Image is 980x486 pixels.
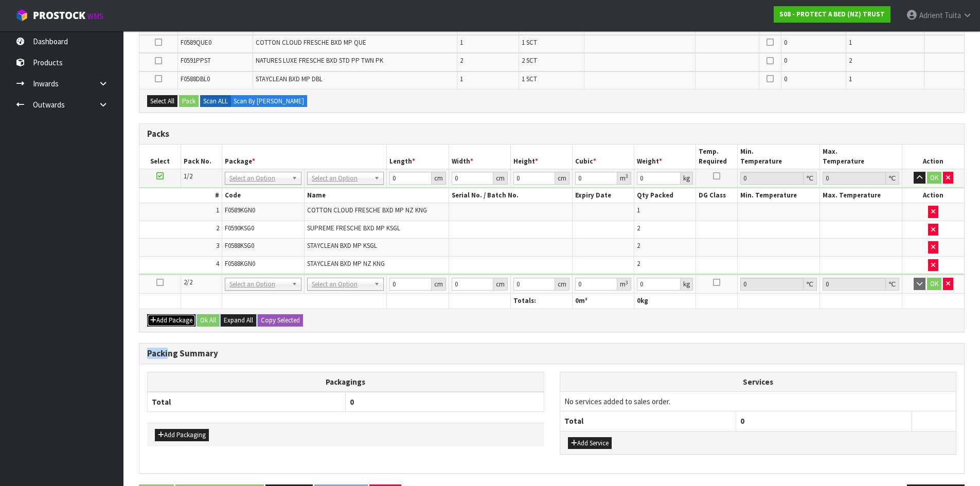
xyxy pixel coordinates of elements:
[784,38,787,47] span: 0
[224,316,253,325] span: Expand All
[737,145,819,169] th: Min. Temperature
[804,278,817,291] div: ℃
[774,6,890,23] a: S08 - PROTECT A BED (NZ) TRUST
[637,296,640,305] span: 0
[15,9,28,22] img: cube-alt.png
[229,278,288,291] span: Select an Option
[784,75,787,83] span: 0
[510,145,572,169] th: Height
[849,75,852,83] span: 1
[849,38,852,47] span: 1
[197,314,219,327] button: Ok All
[637,224,640,232] span: 2
[460,56,463,65] span: 2
[225,206,255,214] span: F0589KGN0
[575,296,579,305] span: 0
[139,188,222,203] th: #
[634,188,696,203] th: Qty Packed
[222,145,387,169] th: Package
[221,314,256,327] button: Expand All
[200,95,231,107] label: Scan ALL
[626,279,628,286] sup: 3
[568,437,612,449] button: Add Service
[560,411,736,431] th: Total
[181,56,211,65] span: F0591PPST
[148,392,346,412] th: Total
[737,188,819,203] th: Min. Temperature
[432,172,446,185] div: cm
[139,145,181,169] th: Select
[312,172,370,185] span: Select an Option
[784,56,787,65] span: 0
[216,259,219,268] span: 4
[886,278,899,291] div: ℃
[902,145,964,169] th: Action
[312,278,370,291] span: Select an Option
[493,172,508,185] div: cm
[573,188,634,203] th: Expiry Date
[181,145,222,169] th: Pack No.
[634,294,696,309] th: kg
[779,10,885,19] strong: S08 - PROTECT A BED (NZ) TRUST
[225,241,254,250] span: F0588KSG0
[256,38,366,47] span: COTTON CLOUD FRESCHE BXD MP QUE
[637,206,640,214] span: 1
[216,224,219,232] span: 2
[307,206,427,214] span: COTTON CLOUD FRESCHE BXD MP NZ KNG
[522,38,537,47] span: 1 SCT
[147,349,956,358] h3: Packing Summary
[460,38,463,47] span: 1
[147,314,195,327] button: Add Package
[560,372,956,392] th: Services
[560,392,956,411] td: No services added to sales order.
[927,278,941,290] button: OK
[886,172,899,185] div: ℃
[696,188,737,203] th: DG Class
[493,278,508,291] div: cm
[804,172,817,185] div: ℃
[216,241,219,250] span: 3
[256,75,323,83] span: STAYCLEAN BXD MP DBL
[449,145,510,169] th: Width
[449,188,572,203] th: Serial No. / Batch No.
[181,75,210,83] span: F0588DBL0
[696,145,737,169] th: Temp. Required
[307,241,377,250] span: STAYCLEAN BXD MP KSGL
[510,294,572,309] th: Totals:
[945,10,961,20] span: Tuita
[637,259,640,268] span: 2
[617,278,631,291] div: m
[617,172,631,185] div: m
[681,172,693,185] div: kg
[181,38,211,47] span: F0589QUE0
[179,95,199,107] button: Pack
[432,278,446,291] div: cm
[225,224,254,232] span: F0590KSG0
[849,56,852,65] span: 2
[225,259,255,268] span: F0588KGN0
[522,75,537,83] span: 1 SCT
[229,172,288,185] span: Select an Option
[307,224,400,232] span: SUPREME FRESCHE BXD MP KSGL
[307,259,385,268] span: STAYCLEAN BXD MP NZ KNG
[819,145,902,169] th: Max. Temperature
[184,172,192,181] span: 1/2
[460,75,463,83] span: 1
[555,172,569,185] div: cm
[573,145,634,169] th: Cubic
[634,145,696,169] th: Weight
[258,314,303,327] button: Copy Selected
[927,172,941,184] button: OK
[637,241,640,250] span: 2
[919,10,943,20] span: Adrient
[33,9,85,22] span: ProStock
[681,278,693,291] div: kg
[387,145,449,169] th: Length
[147,129,956,139] h3: Packs
[155,429,209,441] button: Add Packaging
[230,95,307,107] label: Scan By [PERSON_NAME]
[216,206,219,214] span: 1
[740,416,744,426] span: 0
[522,56,537,65] span: 2 SCT
[573,294,634,309] th: m³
